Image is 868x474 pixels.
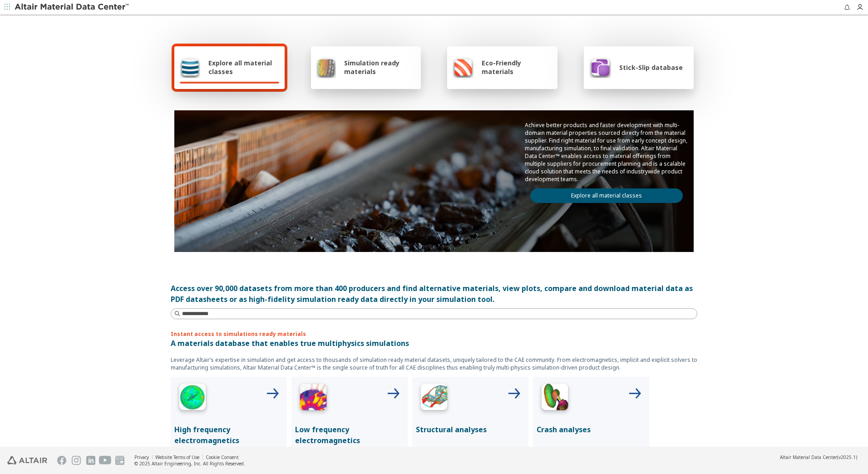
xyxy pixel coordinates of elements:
[619,63,683,72] span: Stick-Slip database
[208,59,279,76] span: Explore all material classes
[171,338,697,349] p: A materials database that enables true multiphysics simulations
[780,454,837,460] span: Altair Material Data Center
[174,424,283,446] p: High frequency electromagnetics
[482,59,552,76] span: Eco-Friendly materials
[134,454,149,460] a: Privacy
[416,424,525,435] p: Structural analyses
[174,380,211,417] img: High Frequency Icon
[180,56,200,78] img: Explore all material classes
[155,454,199,460] a: Website Terms of Use
[171,283,697,305] div: Access over 90,000 datasets from more than 400 producers and find alternative materials, view plo...
[206,454,239,460] a: Cookie Consent
[589,56,611,78] img: Stick-Slip database
[780,454,857,460] div: (v2025.1)
[537,380,573,417] img: Crash Analyses Icon
[171,356,697,371] p: Leverage Altair’s expertise in simulation and get access to thousands of simulation ready materia...
[134,460,245,467] div: © 2025 Altair Engineering, Inc. All Rights Reserved.
[416,380,452,417] img: Structural Analyses Icon
[537,424,646,435] p: Crash analyses
[316,56,336,78] img: Simulation ready materials
[530,188,683,203] a: Explore all material classes
[171,330,697,338] p: Instant access to simulations ready materials
[344,59,415,76] span: Simulation ready materials
[453,56,473,78] img: Eco-Friendly materials
[295,380,331,417] img: Low Frequency Icon
[15,3,130,12] img: Altair Material Data Center
[7,456,47,464] img: Altair Engineering
[525,121,688,183] p: Achieve better products and faster development with multi-domain material properties sourced dire...
[295,424,404,446] p: Low frequency electromagnetics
